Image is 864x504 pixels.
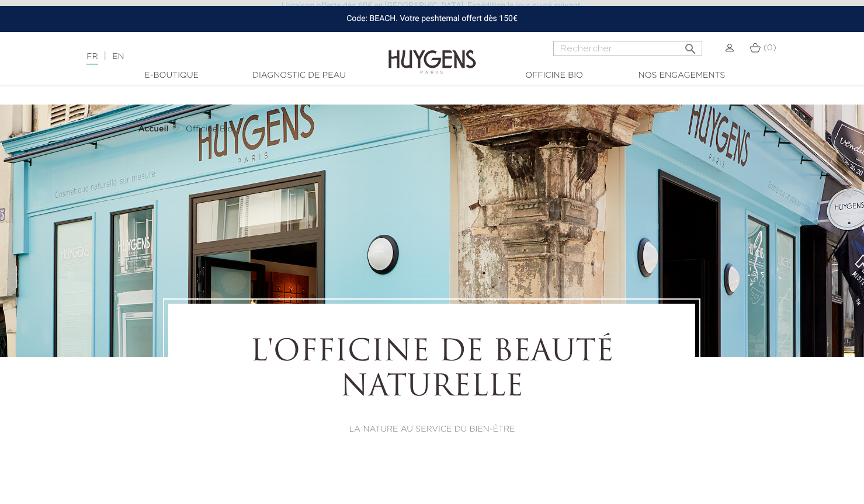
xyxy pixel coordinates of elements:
[186,124,233,134] a: Officine Bio
[138,125,169,133] strong: Accueil
[200,336,663,406] h1: L'OFFICINE DE BEAUTÉ NATURELLE
[241,69,358,82] a: Diagnostic de peau
[113,69,230,82] a: E-Boutique
[138,124,171,134] a: Accueil
[388,31,476,76] img: Huygens
[683,39,698,53] i: 
[86,53,98,65] a: FR
[680,37,701,53] button: 
[200,423,663,436] p: LA NATURE AU SERVICE DU BIEN-ÊTRE
[112,53,124,61] a: EN
[623,69,740,82] a: Nos engagements
[553,41,702,56] input: Rechercher
[496,69,613,82] a: Officine Bio
[764,44,776,52] span: (0)
[81,50,351,64] div: |
[186,125,233,133] span: Officine Bio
